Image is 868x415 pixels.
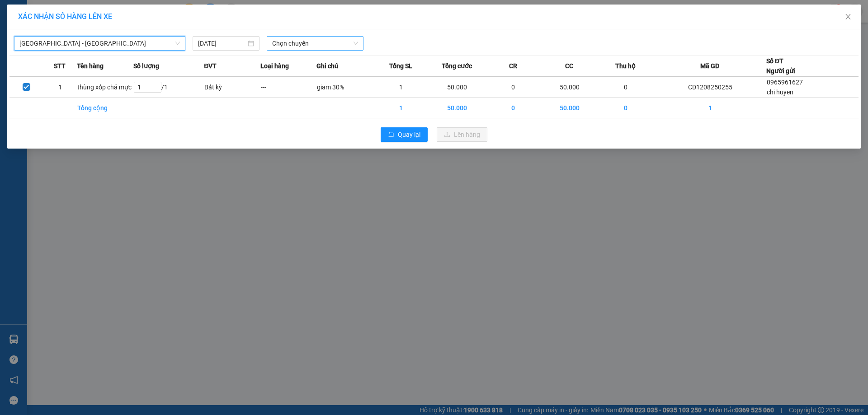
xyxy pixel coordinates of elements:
[11,51,176,66] h1: chi huyen
[389,61,412,71] span: Tổng SL
[844,13,852,20] span: close
[77,77,133,98] td: thùng xốp chả mực
[204,61,217,71] span: ĐVT
[598,98,654,118] td: 0
[11,35,176,51] h1: 0965961627
[767,89,793,96] span: chi huyen
[77,98,133,118] td: Tổng cộng
[77,61,104,71] span: Tên hàng
[835,5,861,30] button: Close
[19,37,180,50] span: Quảng Ninh - Hà Nội
[316,77,373,98] td: giam 30%
[398,130,420,140] span: Quay lại
[700,61,719,71] span: Mã GD
[18,12,112,21] span: XÁC NHẬN SỐ HÀNG LÊN XE
[373,98,429,118] td: 1
[429,98,485,118] td: 50.000
[381,127,428,142] button: rollbackQuay lại
[11,23,176,36] li: - [STREET_ADDRESS]
[272,37,358,50] span: Chọn chuyến
[198,38,246,48] input: 12/08/2025
[654,77,766,98] td: CD1208250255
[767,79,803,86] span: 0965961627
[260,61,289,71] span: Loại hàng
[43,77,77,98] td: 1
[509,61,517,71] span: CR
[11,8,108,23] b: GỬI : VP Cái Dăm
[442,61,472,71] span: Tổng cước
[598,77,654,98] td: 0
[437,127,487,142] button: uploadLên hàng
[429,77,485,98] td: 50.000
[388,131,394,139] span: rollback
[54,61,66,71] span: STT
[373,77,429,98] td: 1
[485,77,541,98] td: 0
[133,77,204,98] td: / 1
[133,61,159,71] span: Số lượng
[204,77,260,98] td: Bất kỳ
[615,61,636,71] span: Thu hộ
[485,98,541,118] td: 0
[654,98,766,118] td: 1
[766,56,795,76] div: Số ĐT Người gửi
[565,61,573,71] span: CC
[11,25,19,33] span: environment
[541,98,597,118] td: 50.000
[316,61,338,71] span: Ghi chú
[541,77,597,98] td: 50.000
[260,77,316,98] td: ---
